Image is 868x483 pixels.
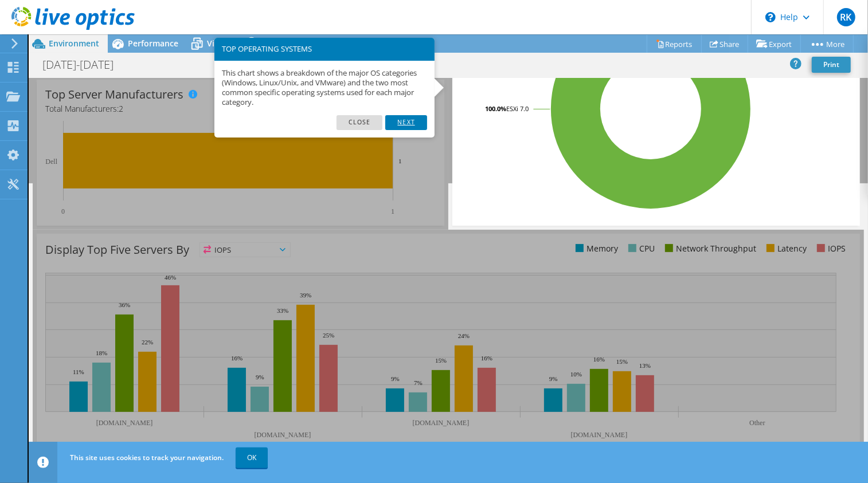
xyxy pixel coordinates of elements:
a: Export [748,35,801,53]
span: This site uses cookies to track your navigation. [70,453,224,462]
h3: TOP OPERATING SYSTEMS [222,45,427,53]
a: Next [385,115,427,130]
p: This chart shows a breakdown of the major OS categories (Windows, Linux/Unix, and VMware) and the... [222,68,427,108]
span: RK [837,8,855,26]
span: IOPS [200,243,290,257]
span: Virtual [207,38,233,49]
a: More [800,35,854,53]
h1: [DATE]-[DATE] [37,58,131,71]
a: Close [337,115,383,130]
a: Reports [647,35,702,53]
a: Print [812,57,851,73]
span: Environment [49,38,99,49]
span: Performance [128,38,178,49]
a: Share [701,35,748,53]
svg: \n [765,12,776,22]
a: OK [236,447,268,468]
